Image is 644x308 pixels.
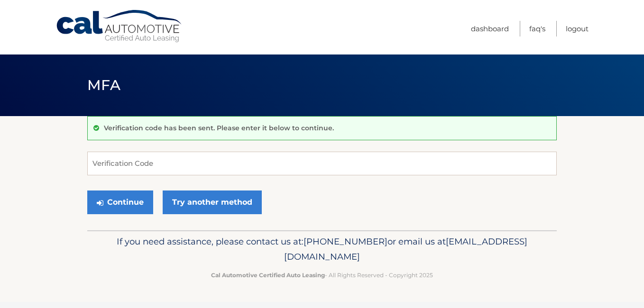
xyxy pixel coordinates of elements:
a: FAQ's [529,21,545,36]
a: Try another method [163,190,262,214]
a: Logout [566,21,589,36]
span: [EMAIL_ADDRESS][DOMAIN_NAME] [284,236,527,262]
input: Verification Code [87,152,557,175]
button: Continue [87,190,153,214]
a: Dashboard [471,21,509,36]
span: [PHONE_NUMBER] [304,236,387,247]
span: MFA [87,76,120,94]
p: - All Rights Reserved - Copyright 2025 [93,270,551,280]
a: Cal Automotive [55,9,184,43]
p: Verification code has been sent. Please enter it below to continue. [104,124,334,132]
strong: Cal Automotive Certified Auto Leasing [211,272,325,279]
p: If you need assistance, please contact us at: or email us at [93,234,551,264]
